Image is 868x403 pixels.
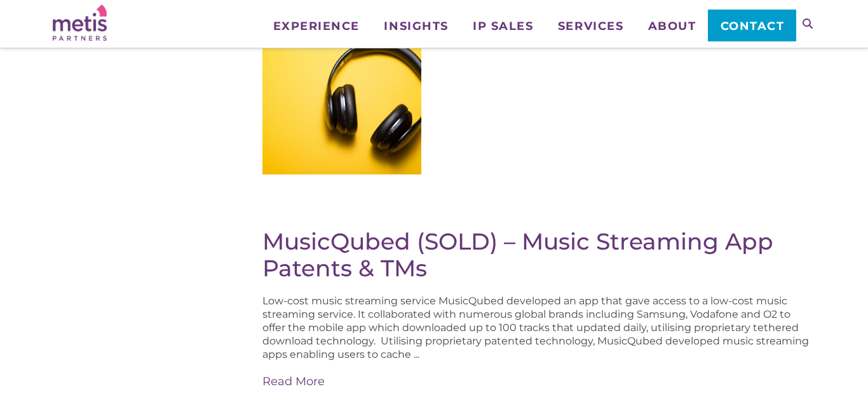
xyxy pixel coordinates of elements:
[262,374,815,390] a: Read More
[708,10,796,41] a: Contact
[384,20,448,32] span: Insights
[648,20,696,32] span: About
[721,20,785,32] span: Contact
[53,4,107,41] img: Metis Partners
[262,227,773,282] a: MusicQubed (SOLD) – Music Streaming App Patents & TMs
[558,20,623,32] span: Services
[273,20,360,32] span: Experience
[262,294,815,390] div: Low-cost music streaming service MusicQubed developed an app that gave access to a low-cost music...
[473,20,533,32] span: IP Sales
